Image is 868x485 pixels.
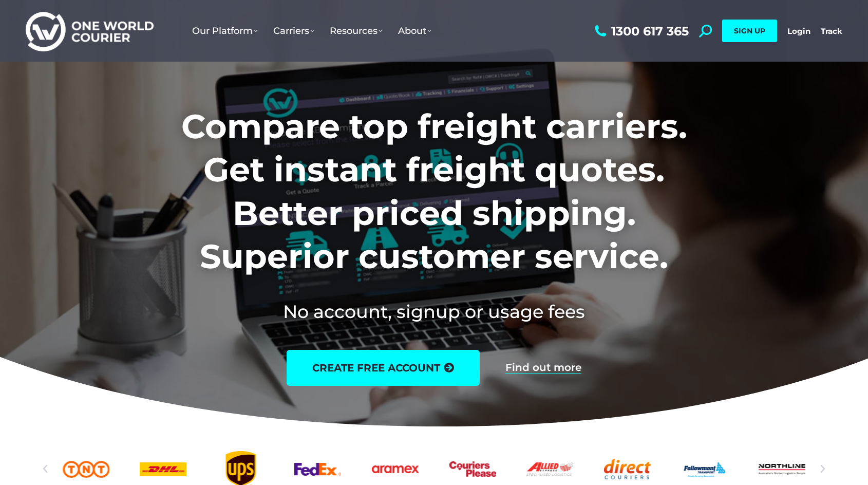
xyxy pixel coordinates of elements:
[287,350,480,386] a: create free account
[26,10,154,52] img: One World Courier
[273,25,314,36] span: Carriers
[398,25,431,36] span: About
[114,299,755,324] h2: No account, signup or usage fees
[184,15,266,47] a: Our Platform
[505,362,581,374] a: Find out more
[266,15,322,47] a: Carriers
[192,25,258,36] span: Our Platform
[722,20,777,42] a: SIGN UP
[592,25,689,38] a: 1300 617 365
[734,26,765,35] span: SIGN UP
[330,25,383,36] span: Resources
[390,15,439,47] a: About
[821,26,842,36] a: Track
[322,15,390,47] a: Resources
[787,26,810,36] a: Login
[114,105,755,278] h1: Compare top freight carriers. Get instant freight quotes. Better priced shipping. Superior custom...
